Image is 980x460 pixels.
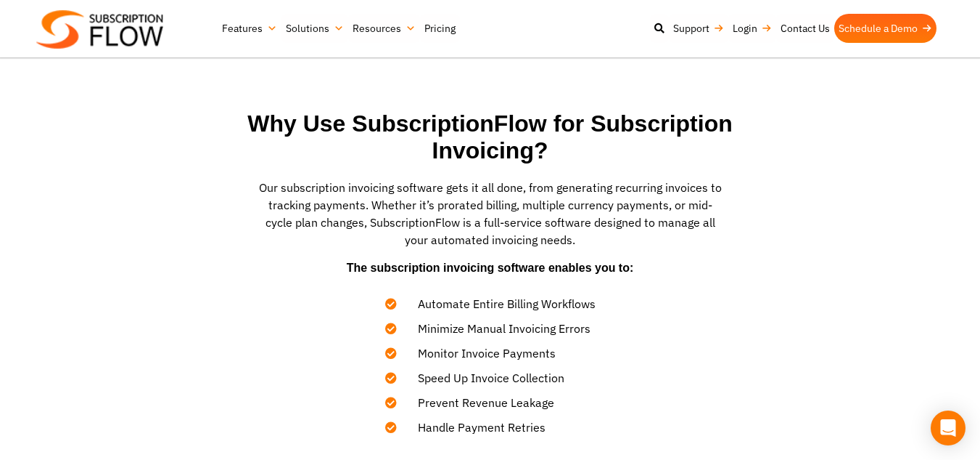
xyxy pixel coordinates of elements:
[218,14,281,43] a: Features
[420,14,460,43] a: Pricing
[36,10,163,49] img: Subscriptionflow
[728,14,776,43] a: Login
[400,419,545,436] span: Handle Payment Retries
[776,14,834,43] a: Contact Us
[931,411,965,445] div: Open Intercom Messenger
[669,14,728,43] a: Support
[258,179,722,249] p: Our subscription invoicing software gets it all done, from generating recurring invoices to track...
[400,369,564,387] span: Speed Up Invoice Collection
[281,14,348,43] a: Solutions
[400,320,590,337] span: Minimize Manual Invoicing Errors
[400,295,596,312] span: Automate Entire Billing Workflows
[400,394,554,411] span: Prevent Revenue Leakage
[400,344,556,362] span: Monitor Invoice Payments
[207,110,773,164] h2: Why Use SubscriptionFlow for Subscription Invoicing?
[834,14,936,43] a: Schedule a Demo
[348,14,420,43] a: Resources
[347,262,634,274] strong: The subscription invoicing software enables you to:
